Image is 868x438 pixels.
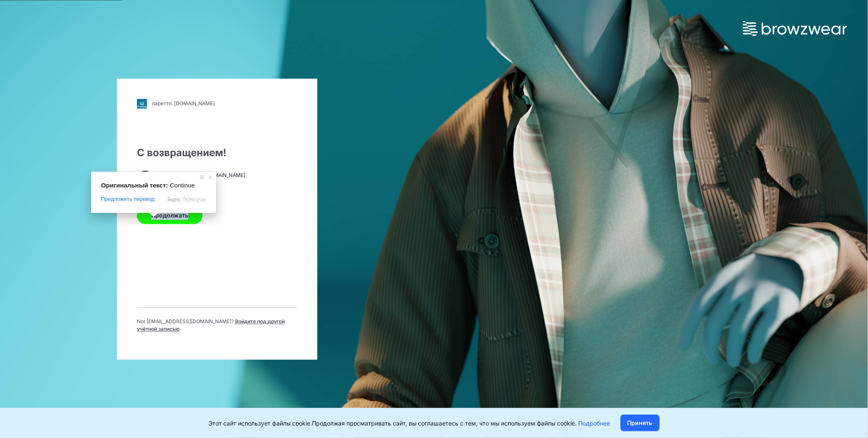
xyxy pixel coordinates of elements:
ya-tr-span: [EMAIL_ADDRESS][DOMAIN_NAME] [147,318,231,324]
ya-tr-span: С возвращением! [137,147,226,159]
ya-tr-span: Принять [628,418,653,428]
ya-tr-span: Продолжать [151,211,188,220]
ya-tr-span: Продолжая просматривать сайт, вы соглашаетесь с тем, что мы используем файлы cookie. [312,420,577,427]
ya-tr-span: Not [137,318,145,324]
button: Принять [620,415,660,431]
ya-tr-span: ? [231,318,234,324]
span: Оригинальный текст: [101,182,168,189]
span: Continue [170,182,195,189]
img: browzwear-logo.73288ffb.svg [743,21,847,36]
span: Предложить перевод [101,195,154,203]
a: Подробнее [579,420,610,427]
ya-tr-span: Этот сайт использует файлы cookie. [209,420,312,427]
a: ларетто. [DOMAIN_NAME] [137,99,297,109]
button: Продолжать [137,207,202,224]
img: svg+xml;base64,PHN2ZyB3aWR0aD0iMjgiIGhlaWdodD0iMjgiIHZpZXdCb3g9IjAgMCAyOCAyOCIgZmlsbD0ibm9uZSIgeG... [137,99,147,109]
ya-tr-span: ларетто. [DOMAIN_NAME] [152,101,215,107]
